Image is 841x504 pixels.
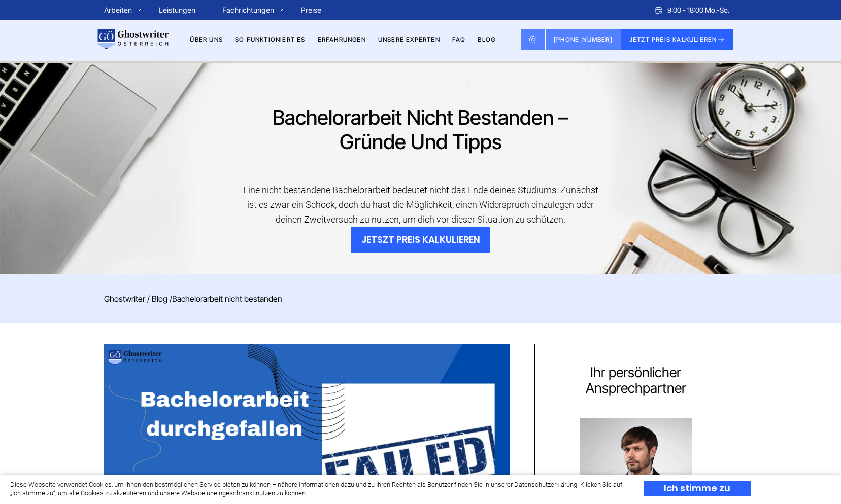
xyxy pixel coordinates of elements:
a: Erfahrungen [318,35,366,43]
a: [PHONE_NUMBER] [546,29,621,50]
img: Schedule [654,6,663,14]
a: Preise [301,6,321,14]
a: Fachrichtungen [222,4,274,16]
a: Arbeiten [104,4,132,16]
a: Unsere Experten [378,35,440,43]
a: So funktioniert es [235,35,306,43]
span: 9:00 - 18:00 Mo.-So. [667,4,729,16]
a: Ghostwriter [104,294,145,304]
a: Leistungen [159,4,195,16]
div: / / [104,294,737,303]
div: Ich stimme zu [644,481,751,496]
button: JETZT PREIS KALKULIEREN [621,29,733,50]
h1: Bachelorarbeit nicht bestanden – Gründe und Tipps [239,105,602,154]
button: JETSZT PREIS KALKULIEREN [351,227,490,253]
div: Eine nicht bestandene Bachelorarbeit bedeutet nicht das Ende deines Studiums. Zunächst ist es zwa... [239,183,602,227]
img: logo wirschreiben [96,29,169,50]
a: Über uns [190,35,223,43]
span: Bachelorarbeit nicht bestanden [172,294,282,304]
a: FAQ [452,35,466,43]
div: Ihr persönlicher Ansprechpartner [557,365,715,396]
span: [PHONE_NUMBER] [554,35,613,43]
a: BLOG [478,35,495,43]
img: Email [529,35,537,44]
div: Diese Webseite verwendet Cookies, um Ihnen den bestmöglichen Service bieten zu können – nähere In... [10,481,626,498]
a: Blog [152,294,167,304]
